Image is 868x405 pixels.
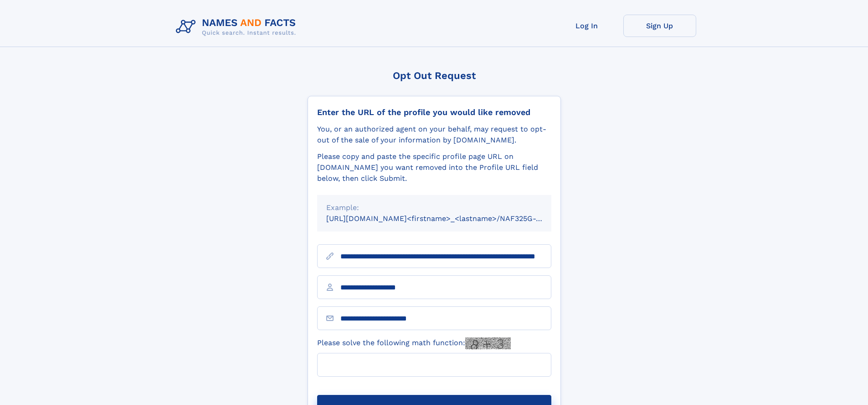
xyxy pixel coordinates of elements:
small: [URL][DOMAIN_NAME]<firstname>_<lastname>/NAF325G-xxxxxxxx [326,214,569,223]
img: Logo Names and Facts [172,15,303,39]
div: Example: [326,202,542,213]
div: Opt Out Request [308,70,561,81]
div: You, or an authorized agent on your behalf, may request to opt-out of the sale of your informatio... [317,124,551,146]
a: Sign Up [623,15,696,37]
label: Please solve the following math function: [317,337,511,349]
div: Please copy and paste the specific profile page URL on [DOMAIN_NAME] you want removed into the Pr... [317,151,551,184]
div: Enter the URL of the profile you would like removed [317,107,551,117]
a: Log In [550,15,623,37]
